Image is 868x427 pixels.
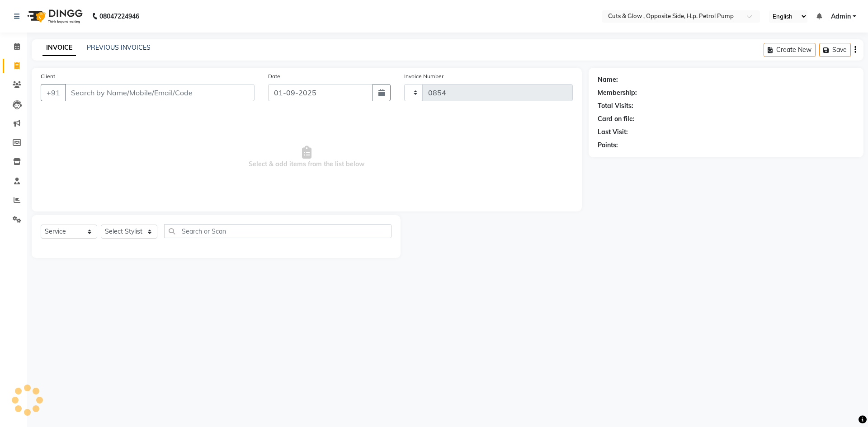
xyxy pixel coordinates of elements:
div: Name: [598,75,618,84]
span: Select & add items from the list below [41,112,573,202]
a: INVOICE [42,40,76,56]
label: Date [268,72,280,80]
button: Save [819,43,851,57]
input: Search or Scan [164,224,392,238]
button: Create New [764,43,816,57]
div: Points: [598,141,618,150]
div: Membership: [598,88,637,98]
input: Search by Name/Mobile/Email/Code [65,84,255,101]
a: PREVIOUS INVOICES [87,43,151,52]
button: +91 [41,84,66,101]
b: 08047224946 [99,4,139,29]
img: logo [23,4,85,29]
label: Invoice Number [404,72,443,80]
div: Last Visit: [598,127,628,137]
label: Client [41,72,55,80]
div: Card on file: [598,114,635,124]
div: Total Visits: [598,101,633,111]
